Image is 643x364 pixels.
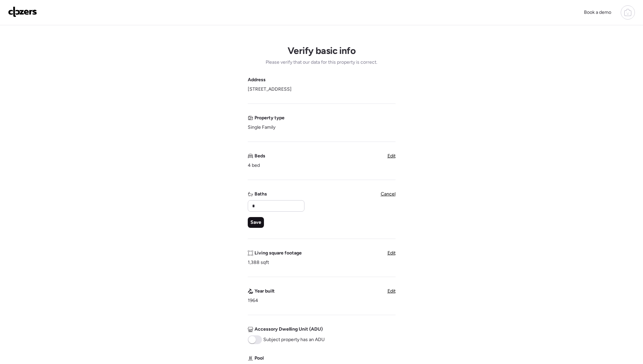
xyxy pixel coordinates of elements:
span: Cancel [381,191,396,197]
img: Logo [8,6,37,17]
span: Beds [254,153,265,159]
span: Book a demo [584,9,611,15]
span: Edit [387,288,396,294]
span: Edit [387,250,396,256]
span: Save [250,219,261,226]
span: Single Family [248,124,275,131]
span: Year built [254,288,275,295]
span: 1,388 sqft [248,259,269,266]
span: Subject property has an ADU [263,336,325,343]
span: Baths [254,191,267,198]
span: Accessory Dwelling Unit (ADU) [254,326,323,333]
span: Pool [254,355,264,362]
span: 4 bed [248,162,260,169]
span: Please verify that our data for this property is correct. [266,59,377,66]
span: Edit [387,153,396,159]
span: Property type [254,115,285,121]
span: 1964 [248,297,258,304]
span: Address [248,77,266,83]
h1: Verify basic info [288,45,355,56]
span: [STREET_ADDRESS] [248,86,292,93]
span: Living square footage [254,250,302,256]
